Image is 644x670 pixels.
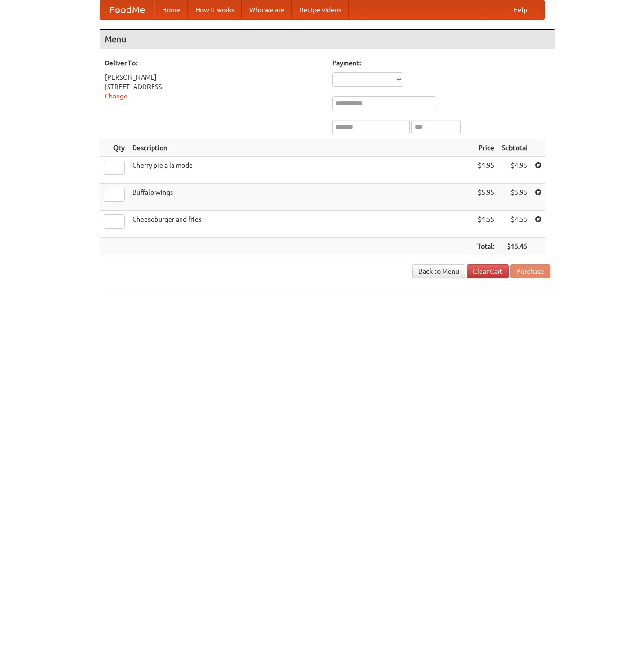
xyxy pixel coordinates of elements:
td: $5.95 [498,184,531,211]
th: Price [473,139,498,157]
th: $15.45 [498,238,531,255]
a: Back to Menu [412,264,465,278]
td: Cherry pie a la mode [128,157,473,184]
a: How it works [188,0,242,19]
a: Change [105,92,127,100]
a: Clear Cart [467,264,509,278]
td: $4.55 [498,211,531,238]
h4: Menu [100,30,555,49]
div: [STREET_ADDRESS] [105,82,323,91]
a: Recipe videos [292,0,349,19]
h5: Deliver To: [105,58,323,68]
th: Total: [473,238,498,255]
a: FoodMe [100,0,154,19]
td: $4.95 [473,157,498,184]
a: Help [506,0,535,19]
h5: Payment: [332,58,550,68]
div: [PERSON_NAME] [105,72,323,82]
th: Subtotal [498,139,531,157]
a: Who we are [242,0,292,19]
th: Description [128,139,473,157]
td: $5.95 [473,184,498,211]
td: Buffalo wings [128,184,473,211]
td: Cheeseburger and fries [128,211,473,238]
button: Purchase [510,264,550,278]
td: $4.55 [473,211,498,238]
th: Qty [100,139,128,157]
td: $4.95 [498,157,531,184]
a: Home [154,0,188,19]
